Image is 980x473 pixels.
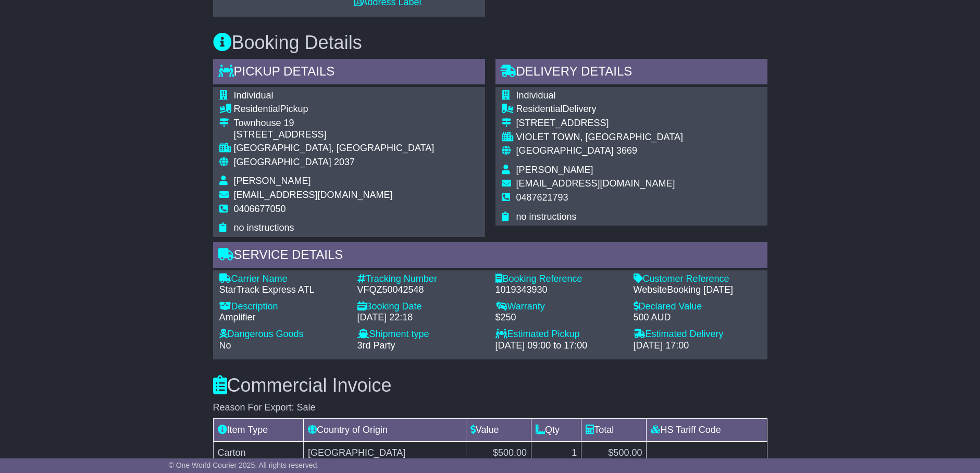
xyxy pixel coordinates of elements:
[516,211,577,222] span: no instructions
[516,104,683,115] div: Delivery
[581,419,647,442] td: Total
[495,301,623,313] div: Warranty
[634,340,761,352] div: [DATE] 17:00
[213,402,767,414] div: Reason For Export: Sale
[466,419,531,442] td: Value
[357,273,485,285] div: Tracking Number
[634,301,761,313] div: Declared Value
[234,190,393,200] span: [EMAIL_ADDRESS][DOMAIN_NAME]
[357,284,485,296] div: VFQZ50042548
[234,143,435,154] div: [GEOGRAPHIC_DATA], [GEOGRAPHIC_DATA]
[334,157,355,167] span: 2037
[213,32,767,53] h3: Booking Details
[357,312,485,323] div: [DATE] 22:18
[516,104,563,114] span: Residential
[219,340,231,351] span: No
[516,192,568,203] span: 0487621793
[219,301,347,313] div: Description
[516,178,675,189] span: [EMAIL_ADDRESS][DOMAIN_NAME]
[213,375,767,396] h3: Commercial Invoice
[234,222,294,233] span: no instructions
[357,329,485,340] div: Shipment type
[213,419,304,442] td: Item Type
[213,242,767,270] div: Service Details
[516,145,614,156] span: [GEOGRAPHIC_DATA]
[516,132,683,143] div: VIOLET TOWN, [GEOGRAPHIC_DATA]
[495,340,623,352] div: [DATE] 09:00 to 17:00
[634,312,761,323] div: 500 AUD
[495,284,623,296] div: 1019343930
[219,284,347,296] div: StarTrack Express ATL
[516,90,556,101] span: Individual
[495,59,767,87] div: Delivery Details
[304,419,466,442] td: Country of Origin
[357,340,395,351] span: 3rd Party
[234,104,280,114] span: Residential
[169,461,319,469] span: © One World Courier 2025. All rights reserved.
[234,129,435,141] div: [STREET_ADDRESS]
[616,145,637,156] span: 3669
[531,442,581,465] td: 1
[495,329,623,340] div: Estimated Pickup
[516,165,593,175] span: [PERSON_NAME]
[219,312,347,323] div: Amplifier
[234,157,331,167] span: [GEOGRAPHIC_DATA]
[495,273,623,285] div: Booking Reference
[634,284,761,296] div: WebsiteBooking [DATE]
[234,176,311,186] span: [PERSON_NAME]
[234,104,435,115] div: Pickup
[234,90,274,101] span: Individual
[304,442,466,465] td: [GEOGRAPHIC_DATA]
[581,442,647,465] td: $500.00
[234,118,435,129] div: Townhouse 19
[531,419,581,442] td: Qty
[634,329,761,340] div: Estimated Delivery
[495,312,623,323] div: $250
[516,118,683,129] div: [STREET_ADDRESS]
[466,442,531,465] td: $500.00
[219,273,347,285] div: Carrier Name
[647,419,767,442] td: HS Tariff Code
[213,59,485,87] div: Pickup Details
[357,301,485,313] div: Booking Date
[219,329,347,340] div: Dangerous Goods
[213,442,304,465] td: Carton
[234,204,286,214] span: 0406677050
[634,273,761,285] div: Customer Reference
